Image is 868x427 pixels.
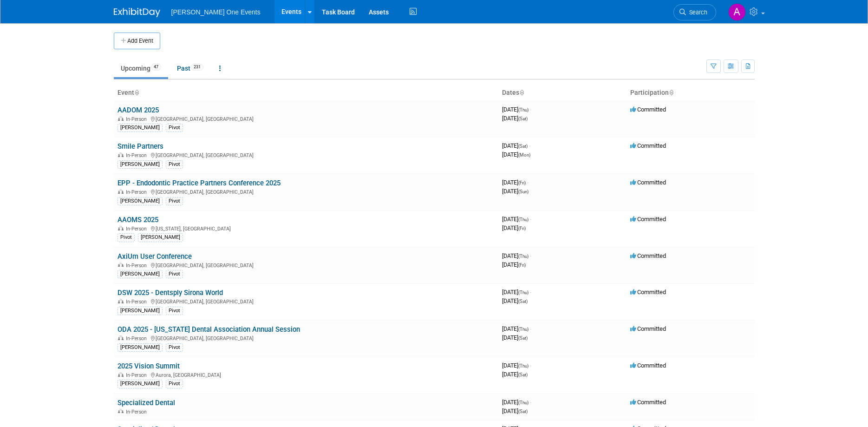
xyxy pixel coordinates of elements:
[117,188,495,195] div: [GEOGRAPHIC_DATA], [GEOGRAPHIC_DATA]
[117,261,495,269] div: [GEOGRAPHIC_DATA], [GEOGRAPHIC_DATA]
[502,371,528,378] span: [DATE]
[530,106,531,113] span: -
[117,325,300,334] a: ODA 2025 - [US_STATE] Dental Association Annual Session
[530,252,531,259] span: -
[126,263,150,269] span: In-Person
[630,399,666,406] span: Committed
[166,270,183,278] div: Pivot
[673,4,716,20] a: Search
[118,116,124,121] img: In-Person Event
[530,362,531,369] span: -
[166,380,183,388] div: Pivot
[518,226,526,231] span: (Fri)
[166,124,183,132] div: Pivot
[518,409,528,414] span: (Sat)
[518,107,529,112] span: (Thu)
[118,335,124,340] img: In-Person Event
[138,233,183,242] div: [PERSON_NAME]
[502,224,526,231] span: [DATE]
[518,116,528,121] span: (Sat)
[630,179,666,186] span: Committed
[518,152,530,158] span: (Mon)
[117,124,163,132] div: [PERSON_NAME]
[518,290,529,295] span: (Thu)
[502,115,528,122] span: [DATE]
[118,372,124,377] img: In-Person Event
[117,371,495,378] div: Aurora, [GEOGRAPHIC_DATA]
[117,362,180,370] a: 2025 Vision Summit
[117,179,281,187] a: EPP - Endodontic Practice Partners Conference 2025
[518,144,528,149] span: (Sat)
[117,233,135,242] div: Pivot
[117,399,175,407] a: Specialized Dental
[630,216,666,223] span: Committed
[126,152,150,158] span: In-Person
[530,289,531,296] span: -
[117,160,163,169] div: [PERSON_NAME]
[518,254,529,259] span: (Thu)
[502,106,531,113] span: [DATE]
[117,297,495,305] div: [GEOGRAPHIC_DATA], [GEOGRAPHIC_DATA]
[502,216,531,223] span: [DATE]
[502,261,526,268] span: [DATE]
[498,85,627,101] th: Dates
[502,142,530,149] span: [DATE]
[166,197,183,205] div: Pivot
[502,289,531,296] span: [DATE]
[502,362,531,369] span: [DATE]
[502,407,528,414] span: [DATE]
[502,179,529,186] span: [DATE]
[518,363,529,368] span: (Thu)
[118,152,124,157] img: In-Person Event
[114,33,160,49] button: Add Event
[518,372,528,377] span: (Sat)
[630,362,666,369] span: Committed
[118,226,124,230] img: In-Person Event
[126,335,150,342] span: In-Person
[117,252,192,261] a: AxiUm User Conference
[669,89,673,96] a: Sort by Participation Type
[117,380,163,388] div: [PERSON_NAME]
[126,372,150,378] span: In-Person
[518,263,526,268] span: (Fri)
[518,217,529,222] span: (Thu)
[166,343,183,352] div: Pivot
[118,299,124,303] img: In-Person Event
[627,85,755,101] th: Participation
[519,89,524,96] a: Sort by Start Date
[166,160,183,169] div: Pivot
[134,89,139,96] a: Sort by Event Name
[166,307,183,315] div: Pivot
[530,216,531,223] span: -
[117,343,163,352] div: [PERSON_NAME]
[117,270,163,278] div: [PERSON_NAME]
[518,189,529,194] span: (Sun)
[502,297,528,304] span: [DATE]
[502,252,531,259] span: [DATE]
[502,399,531,406] span: [DATE]
[117,151,495,158] div: [GEOGRAPHIC_DATA], [GEOGRAPHIC_DATA]
[117,142,163,151] a: Smile Partners
[529,142,530,149] span: -
[170,59,210,77] a: Past231
[126,409,150,415] span: In-Person
[117,216,158,224] a: AAOMS 2025
[630,289,666,296] span: Committed
[686,9,707,16] span: Search
[126,189,150,195] span: In-Person
[502,151,530,158] span: [DATE]
[502,325,531,332] span: [DATE]
[518,327,529,332] span: (Thu)
[118,189,124,194] img: In-Person Event
[117,115,495,122] div: [GEOGRAPHIC_DATA], [GEOGRAPHIC_DATA]
[126,226,150,232] span: In-Person
[118,263,124,267] img: In-Person Event
[728,3,746,21] img: Amanda Bartschi
[518,335,528,341] span: (Sat)
[630,106,666,113] span: Committed
[518,299,528,304] span: (Sat)
[117,334,495,342] div: [GEOGRAPHIC_DATA], [GEOGRAPHIC_DATA]
[118,409,124,414] img: In-Person Event
[151,64,161,71] span: 47
[502,334,528,341] span: [DATE]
